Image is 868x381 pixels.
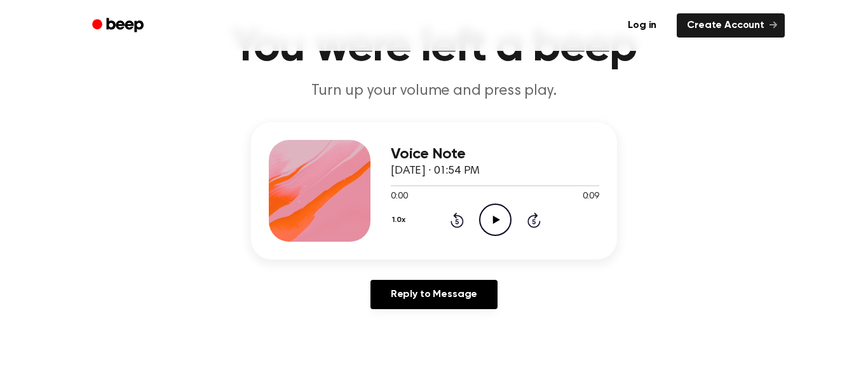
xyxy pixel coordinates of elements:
a: Log in [615,11,669,40]
span: [DATE] · 01:54 PM [391,165,480,177]
button: 1.0x [391,209,410,231]
a: Beep [83,13,155,38]
p: Turn up your volume and press play. [190,81,678,102]
a: Create Account [677,13,785,38]
a: Reply to Message [370,280,498,309]
span: 0:00 [391,190,407,204]
h3: Voice Note [391,146,599,163]
span: 0:09 [583,190,599,204]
